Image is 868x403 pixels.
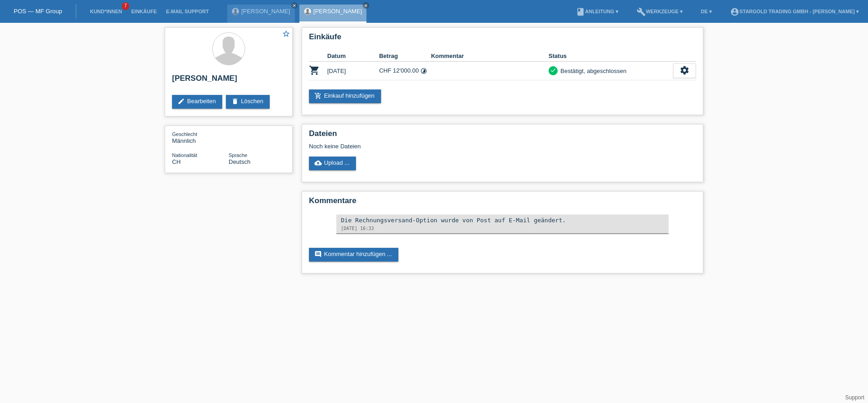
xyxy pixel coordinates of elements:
[309,196,696,210] h2: Kommentare
[172,74,285,88] h2: [PERSON_NAME]
[309,89,381,103] a: add_shopping_cartEinkauf hinzufügen
[162,9,214,14] a: E-Mail Support
[172,131,229,144] div: Männlich
[172,152,197,158] span: Nationalität
[172,131,197,137] span: Geschlecht
[680,65,690,75] i: settings
[292,3,297,8] i: close
[309,248,398,262] a: commentKommentar hinzufügen ...
[309,143,588,150] div: Noch keine Dateien
[726,9,863,14] a: account_circleStargold Trading GmbH - [PERSON_NAME] ▾
[730,7,739,16] i: account_circle
[229,158,251,165] span: Deutsch
[309,32,696,46] h2: Einkäufe
[363,2,369,9] a: close
[282,30,290,38] i: star_border
[379,62,431,80] td: CHF 12'000.00
[241,8,290,15] a: [PERSON_NAME]
[558,66,627,76] div: Bestätigt, abgeschlossen
[122,2,129,10] span: 7
[549,51,673,62] th: Status
[632,9,687,14] a: buildWerkzeuge ▾
[309,157,356,170] a: cloud_uploadUpload ...
[314,251,322,258] i: comment
[341,217,664,224] div: Die Rechnungsversand-Option wurde von Post auf E-Mail geändert.
[126,9,161,14] a: Einkäufe
[364,3,368,8] i: close
[282,30,290,39] a: star_border
[291,2,298,9] a: close
[571,9,623,14] a: bookAnleitung ▾
[420,68,427,74] i: 48 Raten
[226,95,270,109] a: deleteLöschen
[178,98,185,105] i: edit
[231,98,239,105] i: delete
[14,8,62,15] a: POS — MF Group
[229,152,247,158] span: Sprache
[341,226,664,231] div: [DATE] 16:33
[314,159,322,167] i: cloud_upload
[637,7,646,16] i: build
[845,394,864,401] a: Support
[327,51,379,62] th: Datum
[576,7,585,16] i: book
[309,129,696,143] h2: Dateien
[431,51,549,62] th: Kommentar
[314,8,362,15] a: [PERSON_NAME]
[327,62,379,80] td: [DATE]
[696,9,716,14] a: DE ▾
[85,9,126,14] a: Kund*innen
[172,158,181,165] span: Schweiz
[550,67,556,73] i: check
[172,95,222,109] a: editBearbeiten
[314,92,322,99] i: add_shopping_cart
[379,51,431,62] th: Betrag
[309,65,320,76] i: POSP00026086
